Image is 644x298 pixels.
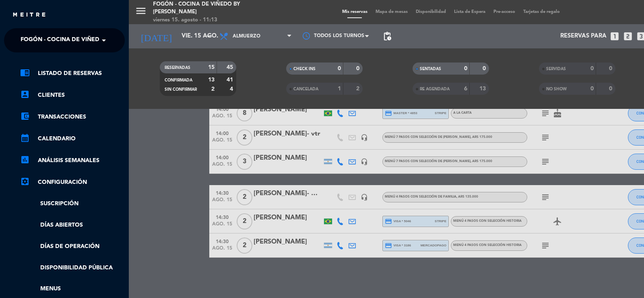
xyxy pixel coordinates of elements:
i: chrome_reader_mode [20,68,30,77]
a: Días abiertos [20,221,125,230]
a: calendar_monthCalendario [20,134,125,144]
a: Disponibilidad pública [20,263,125,273]
a: chrome_reader_modeListado de Reservas [20,69,125,78]
a: Menus [20,284,125,294]
i: account_balance_wallet [20,111,30,121]
i: account_box [20,90,30,99]
span: Fogón - Cocina de viñedo by [PERSON_NAME] [21,32,161,49]
i: settings_applications [20,177,30,186]
a: Configuración [20,177,125,187]
span: pending_actions [382,31,392,41]
img: MEITRE [12,12,46,18]
i: calendar_month [20,133,30,143]
a: Días de Operación [20,242,125,251]
a: assessmentANÁLISIS SEMANALES [20,156,125,165]
a: Suscripción [20,199,125,208]
a: account_boxClientes [20,90,125,100]
a: account_balance_walletTransacciones [20,112,125,122]
i: assessment [20,155,30,165]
